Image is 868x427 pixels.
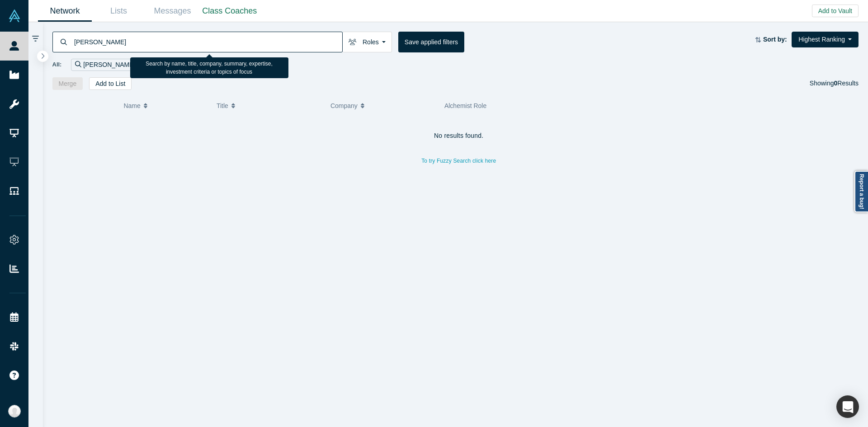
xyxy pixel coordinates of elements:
[812,5,859,17] button: Add to Vault
[123,96,140,115] span: Name
[38,0,92,22] a: Network
[834,80,838,87] strong: 0
[330,96,358,115] span: Company
[217,96,228,115] span: Title
[763,36,787,43] strong: Sort by:
[52,77,83,90] button: Merge
[415,155,502,167] button: To try Fuzzy Search click here
[199,0,260,22] a: Class Coaches
[792,32,859,47] button: Highest Ranking
[810,77,859,90] div: Showing
[92,0,146,22] a: Lists
[73,31,342,52] input: Search by name, title, company, summary, expertise, investment criteria or topics of focus
[330,96,435,115] button: Company
[135,60,142,70] button: Remove Filter
[854,171,868,212] a: Report a bug!
[444,102,486,109] span: Alchemist Role
[89,77,132,90] button: Add to List
[8,9,21,22] img: Alchemist Vault Logo
[8,405,21,418] img: Anna Sanchez's Account
[52,132,866,140] h4: No results found.
[217,96,321,115] button: Title
[342,32,392,52] button: Roles
[398,32,464,52] button: Save applied filters
[52,60,62,69] span: All:
[834,80,859,87] span: Results
[123,96,207,115] button: Name
[71,59,146,71] div: [PERSON_NAME]
[146,0,199,22] a: Messages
